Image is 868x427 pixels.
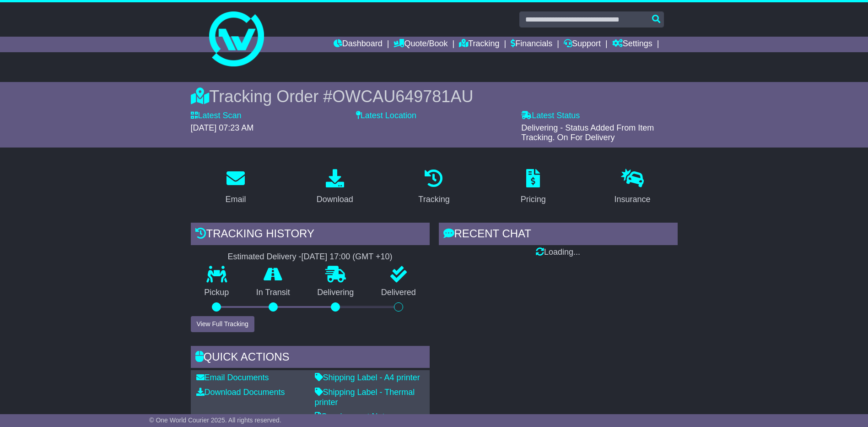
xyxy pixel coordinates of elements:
p: Pickup [191,288,243,298]
div: Loading... [439,247,678,257]
a: Shipping Label - Thermal printer [315,388,415,407]
div: Tracking [418,193,449,206]
a: Email [219,166,252,209]
div: Tracking history [191,223,430,247]
p: In Transit [243,288,304,298]
a: Consignment Note [315,412,389,421]
div: Tracking Order # [191,87,678,106]
a: Email Documents [196,373,269,382]
div: Estimated Delivery - [191,252,430,262]
a: Tracking [412,166,455,209]
div: Quick Actions [191,346,430,371]
div: RECENT CHAT [439,223,678,247]
a: Shipping Label - A4 printer [315,373,420,382]
p: Delivered [367,288,430,298]
a: Tracking [459,37,499,52]
label: Latest Scan [191,111,242,121]
a: Insurance [609,166,657,209]
div: Insurance [615,193,651,206]
div: [DATE] 17:00 (GMT +10) [302,252,393,262]
div: Download [317,193,353,206]
a: Download Documents [196,388,285,397]
div: Pricing [521,193,546,206]
div: Email [225,193,246,206]
a: Quote/Book [394,37,447,52]
p: Delivering [304,288,368,298]
a: Financials [511,37,552,52]
a: Settings [612,37,652,52]
span: Delivering - Status Added From Item Tracking. On For Delivery [521,123,654,142]
a: Pricing [515,166,552,209]
span: [DATE] 07:23 AM [191,123,254,132]
a: Download [311,166,359,209]
label: Latest Location [356,111,416,121]
button: View Full Tracking [191,316,254,332]
label: Latest Status [521,111,580,121]
span: OWCAU649781AU [332,87,473,106]
span: © One World Courier 2025. All rights reserved. [149,416,281,424]
a: Support [564,37,601,52]
a: Dashboard [334,37,383,52]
